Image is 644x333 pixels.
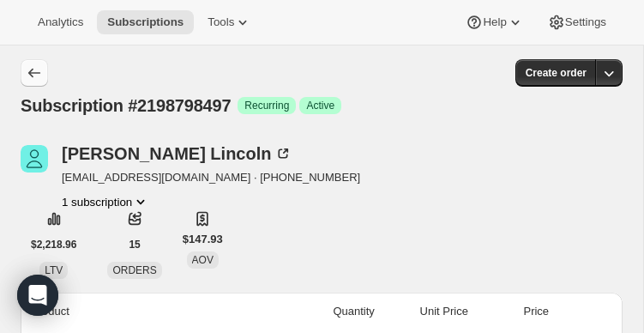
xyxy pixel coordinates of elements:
[538,10,617,34] button: Settings
[208,15,234,29] span: Tools
[183,231,223,248] span: $147.93
[21,145,48,173] span: Cindy Lincoln
[197,10,262,34] button: Tools
[62,193,149,210] button: Product actions
[380,293,473,330] th: Unit Price
[21,293,263,330] th: Product
[31,238,76,251] span: $2,218.96
[112,264,156,276] span: ORDERS
[21,96,231,115] span: Subscription #2198798497
[565,15,606,29] span: Settings
[118,231,150,258] button: 15
[263,293,380,330] th: Quantity
[62,145,292,162] div: [PERSON_NAME] Lincoln
[129,238,140,251] span: 15
[244,99,289,112] span: Recurring
[306,99,334,112] span: Active
[515,59,597,87] button: Create order
[38,15,83,29] span: Analytics
[526,66,587,80] span: Create order
[27,10,93,34] button: Analytics
[483,15,506,29] span: Help
[17,275,58,316] div: Open Intercom Messenger
[21,59,48,87] button: Subscriptions
[455,10,533,34] button: Help
[62,169,360,186] span: [EMAIL_ADDRESS][DOMAIN_NAME] · [PHONE_NUMBER]
[45,264,63,276] span: LTV
[21,231,87,258] button: $2,218.96
[107,15,184,29] span: Subscriptions
[473,293,554,330] th: Price
[97,10,194,34] button: Subscriptions
[192,254,214,266] span: AOV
